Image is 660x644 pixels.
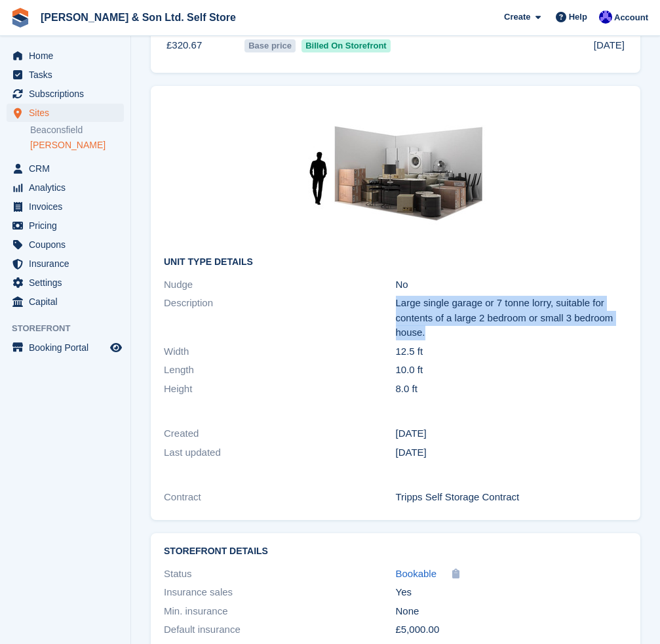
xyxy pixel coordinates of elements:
div: £5,000.00 [396,622,628,637]
img: Samantha Tripp [599,10,612,24]
a: [PERSON_NAME] & Son Ltd. Self Store [35,7,241,28]
span: Storefront [12,322,130,335]
img: 125-sqft-unit.jpg [298,99,494,247]
span: Create [504,10,530,24]
a: menu [7,235,124,254]
a: menu [7,47,124,65]
span: Account [614,11,648,24]
div: Status [164,567,396,582]
a: menu [7,66,124,84]
a: menu [7,254,124,273]
div: Insurance sales [164,585,396,600]
h2: Unit Type details [164,257,627,268]
span: CRM [29,159,107,178]
img: stora-icon-8386f47178a22dfd0bd8f6a31ec36ba5ce8667c1dd55bd0f319d3a0aa187defe.svg [10,8,30,28]
a: Beaconsfield [30,124,124,136]
div: [DATE] [396,445,628,460]
span: Settings [29,273,107,292]
a: [PERSON_NAME] [30,139,124,151]
a: menu [7,216,124,235]
div: 8.0 ft [396,382,628,397]
span: Billed On Storefront [301,39,391,52]
a: menu [7,85,124,103]
span: Base price [244,39,296,52]
div: Nudge [164,277,396,292]
span: Tasks [29,66,107,84]
span: [DATE] [594,38,625,53]
a: menu [7,178,124,197]
div: Height [164,382,396,397]
a: menu [7,197,124,216]
div: Min. insurance [164,604,396,619]
div: Width [164,344,396,359]
span: Sites [29,104,107,122]
a: Preview store [108,340,124,355]
div: Length [164,363,396,378]
a: menu [7,159,124,178]
a: Bookable [396,567,437,582]
div: 12.5 ft [396,344,628,359]
div: Created [164,426,396,441]
span: Home [29,47,107,65]
div: Large single garage or 7 tonne lorry, suitable for contents of a large 2 bedroom or small 3 bedro... [396,296,628,340]
h2: Storefront Details [164,546,627,557]
span: Capital [29,292,107,311]
a: menu [7,273,124,292]
a: menu [7,338,124,357]
div: No [396,277,628,292]
span: Bookable [396,568,437,579]
td: £320.67 [164,31,242,60]
div: [DATE] [396,426,628,441]
div: Contract [164,490,396,505]
span: Invoices [29,197,107,216]
div: Yes [396,585,628,600]
span: Help [569,10,587,24]
div: Description [164,296,396,340]
div: Last updated [164,445,396,460]
span: Subscriptions [29,85,107,103]
a: menu [7,292,124,311]
div: Tripps Self Storage Contract [396,490,628,505]
div: Default insurance [164,622,396,637]
span: Analytics [29,178,107,197]
span: Coupons [29,235,107,254]
div: None [396,604,628,619]
span: Insurance [29,254,107,273]
span: Pricing [29,216,107,235]
span: Booking Portal [29,338,107,357]
a: menu [7,104,124,122]
div: 10.0 ft [396,363,628,378]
